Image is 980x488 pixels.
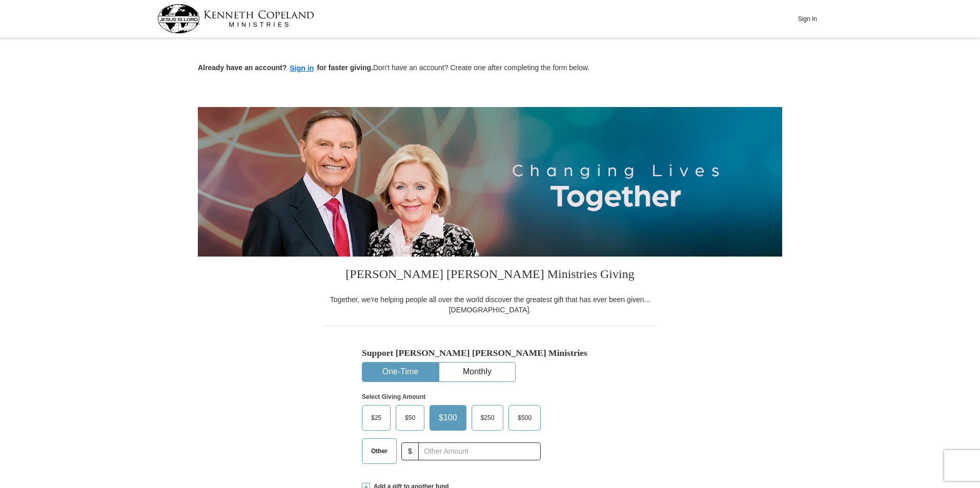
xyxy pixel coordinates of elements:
span: $ [401,442,419,460]
h5: Support [PERSON_NAME] [PERSON_NAME] Ministries [362,348,618,358]
span: $100 [434,410,462,426]
div: Together, we're helping people all over the world discover the greatest gift that has ever been g... [323,294,657,315]
span: $250 [476,410,500,426]
button: Sign in [287,62,317,74]
button: Monthly [439,363,515,381]
p: Don't have an account? Create one after completing the form below. [198,62,782,74]
img: kcm-header-logo.svg [157,4,314,33]
span: Other [366,443,393,459]
span: $500 [513,410,537,426]
h3: [PERSON_NAME] [PERSON_NAME] Ministries Giving [323,257,657,294]
span: $25 [366,410,386,426]
button: Sign In [792,11,823,27]
button: One-Time [362,363,438,381]
input: Other Amount [418,442,541,460]
span: $50 [400,410,420,426]
strong: Already have an account? for faster giving. [198,63,373,72]
strong: Select Giving Amount [362,393,425,400]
